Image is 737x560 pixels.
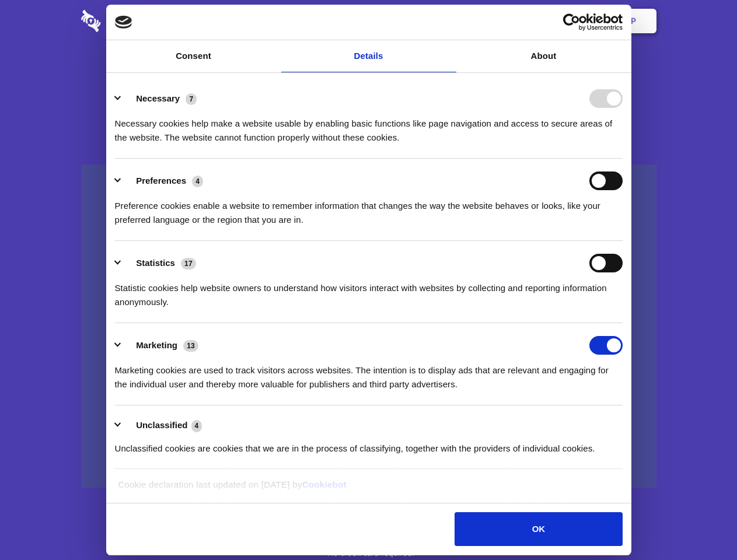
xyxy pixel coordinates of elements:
a: Wistia video thumbnail [81,164,656,488]
a: Login [529,3,580,39]
div: Statistic cookies help website owners to understand how visitors interact with websites by collec... [115,272,623,309]
span: 17 [181,258,196,269]
a: Pricing [343,3,393,39]
span: 7 [186,93,197,105]
button: Necessary (7) [115,89,204,108]
a: Contact [473,3,527,39]
label: Marketing [136,340,177,350]
img: logo-wordmark-white-trans-d4663122ce5f474addd5e946df7df03e33cb6a1c49d2221995e7729f52c070b2.svg [81,10,181,32]
span: 13 [183,340,198,352]
a: Cookiebot [302,480,347,489]
div: Necessary cookies help make a website usable by enabling basic functions like page navigation and... [115,108,623,145]
div: Unclassified cookies are cookies that we are in the process of classifying, together with the pro... [115,433,623,456]
label: Statistics [136,258,175,268]
div: Marketing cookies are used to track visitors across websites. The intention is to display ads tha... [115,355,623,391]
span: 4 [191,420,202,432]
button: Preferences (4) [115,171,211,190]
button: Marketing (13) [115,336,206,355]
h1: Eliminate Slack Data Loss. [81,52,656,94]
h4: Auto-redaction of sensitive data, encrypted data sharing and self-destructing private chats. Shar... [81,106,656,145]
div: Preference cookies enable a website to remember information that changes the way the website beha... [115,190,623,227]
label: Necessary [136,93,180,103]
a: Details [281,40,456,72]
button: Statistics (17) [115,254,204,272]
label: Preferences [136,176,186,185]
iframe: Drift Widget Chat Controller [679,502,723,546]
div: Cookie declaration last updated on [DATE] by [109,478,628,501]
span: 4 [192,176,203,187]
a: Usercentrics Cookiebot - opens in a new window [521,13,623,31]
a: Consent [106,40,281,72]
button: OK [455,512,622,546]
a: About [456,40,631,72]
img: logo [115,16,132,29]
button: Unclassified (4) [115,418,209,433]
